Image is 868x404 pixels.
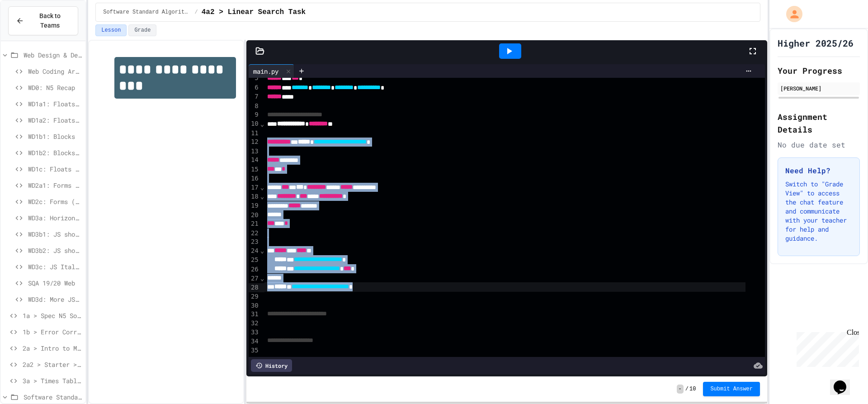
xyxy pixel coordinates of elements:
span: 1b > Error Correction - N5 Spec [23,327,82,337]
span: / [195,9,198,16]
iframe: chat widget [830,368,859,395]
span: SQA 19/20 Web [28,278,82,288]
h2: Your Progress [778,64,860,77]
span: 2a > Intro to Modular Programming [23,343,82,353]
span: / [685,385,689,393]
span: 3a > Times Tables [23,376,82,385]
div: 19 [249,201,260,210]
span: Fold line [260,184,264,191]
span: WD3a: Horizontal Nav Bars (& JS Intro) [28,213,82,223]
div: 11 [249,129,260,138]
span: WD1b2: Blocks or Float?! [28,148,82,157]
span: WD3b1: JS show & hide > Functions [28,229,82,239]
div: 15 [249,165,260,174]
div: 21 [249,219,260,228]
div: 22 [249,229,260,238]
div: 9 [249,110,260,119]
div: 16 [249,174,260,183]
div: 20 [249,211,260,220]
div: 33 [249,328,260,337]
button: Submit Answer [703,382,760,396]
div: 32 [249,319,260,328]
div: 25 [249,256,260,265]
span: Software Standard Algorithms [24,392,82,402]
span: WD0: N5 Recap [28,83,82,92]
div: 17 [249,183,260,192]
span: 4a2 > Linear Search Task [202,7,306,18]
p: Switch to "Grade View" to access the chat feature and communicate with your teacher for help and ... [785,180,852,243]
div: History [251,359,292,372]
span: WD3d: More JS (imdb top 5) [28,295,82,304]
div: 24 [249,247,260,256]
button: Grade [128,24,156,36]
div: 13 [249,147,260,156]
button: Lesson [95,24,127,36]
h3: Need Help? [785,165,852,176]
span: 2a2 > Starter > Parameter Passing [23,360,82,369]
div: 26 [249,265,260,274]
div: 8 [249,102,260,111]
span: WD2c: Forms (Holiday Destination - your design) [28,197,82,206]
div: No due date set [778,139,860,150]
span: WD3b2: JS show & hide > Parameters [28,246,82,255]
div: Chat with us now!Close [4,4,62,57]
span: Fold line [260,247,264,254]
span: WD3c: JS Italian Restaurant [28,262,82,271]
span: WD1b1: Blocks [28,132,82,141]
div: 27 [249,274,260,283]
div: 7 [249,92,260,101]
span: WD2a1: Forms (Join a Sports Club) [28,181,82,190]
div: 6 [249,83,260,92]
h1: Higher 2025/26 [778,37,854,49]
div: 34 [249,337,260,346]
div: 12 [249,138,260,147]
div: 28 [249,283,260,292]
span: Fold line [260,193,264,200]
span: Web Coding Area [28,67,82,76]
div: [PERSON_NAME] [780,84,857,92]
span: Fold line [260,275,264,282]
div: 5 [249,74,260,83]
div: 14 [249,156,260,165]
span: - [677,385,684,394]
h2: Assignment Details [778,110,860,136]
div: 31 [249,310,260,319]
div: 30 [249,301,260,310]
div: main.py [249,67,283,76]
span: Web Design & Development [24,50,82,60]
div: 18 [249,192,260,201]
span: Submit Answer [710,385,753,393]
span: WD1a2: Floats & Clearing [28,115,82,125]
iframe: chat widget [793,328,859,367]
div: main.py [249,64,294,78]
div: 35 [249,346,260,355]
span: WD1a1: Floats (flags) [28,99,82,109]
button: Back to Teams [8,6,78,35]
div: 23 [249,238,260,247]
span: 1a > Spec N5 Software Assignment [23,311,82,320]
span: 10 [689,385,696,393]
span: WD1c: Floats - Safety Poster [28,164,82,174]
span: Back to Teams [29,11,71,30]
span: Fold line [260,120,264,128]
span: Software Standard Algorithms [103,9,191,16]
div: 29 [249,292,260,301]
div: 10 [249,119,260,128]
div: My Account [777,4,805,24]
